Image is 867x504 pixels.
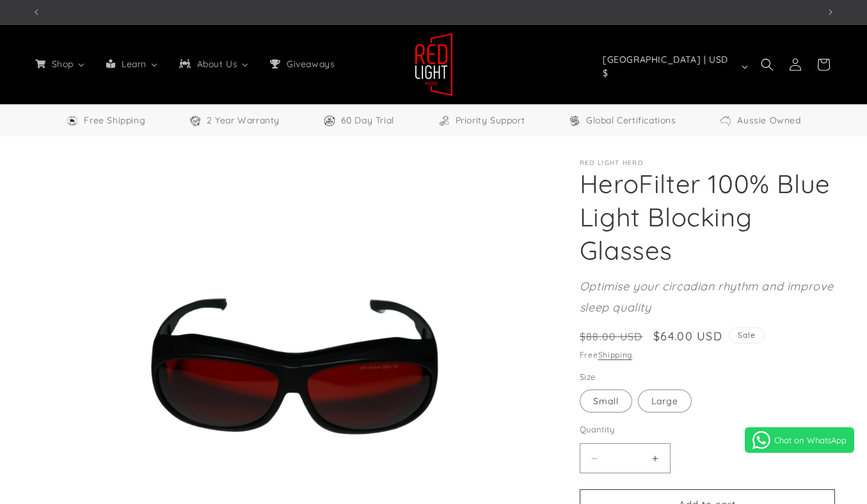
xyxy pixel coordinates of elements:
[580,329,643,344] s: $88.00 USD
[580,159,835,167] p: Red Light Hero
[84,113,145,129] span: Free Shipping
[438,113,525,129] a: Priority Support
[586,113,676,129] span: Global Certifications
[189,113,280,129] a: 2 Year Warranty
[580,167,835,267] h1: HeroFilter 100% Blue Light Blocking Glasses
[119,58,148,70] span: Learn
[410,28,457,101] a: Red Light Hero
[598,350,633,359] a: Shipping
[438,114,450,127] img: Support Icon
[580,390,632,413] label: Small
[415,33,453,97] img: Red Light Hero
[737,113,800,129] span: Aussie Owned
[719,114,732,127] img: Aussie Owned Icon
[638,390,692,413] label: Large
[323,114,336,127] img: Trial Icon
[189,114,202,127] img: Warranty Icon
[719,113,800,129] a: Aussie Owned
[95,51,168,77] a: Learn
[49,58,75,70] span: Shop
[580,371,597,384] legend: Size
[580,279,834,314] em: Optimise your circadian rhythm and improve sleep quality
[66,114,79,127] img: Free Shipping Icon
[66,113,145,129] a: Free Worldwide Shipping
[774,435,847,445] span: Chat on WhatsApp
[207,113,280,129] span: 2 Year Warranty
[568,114,581,127] img: Certifications Icon
[745,427,854,453] a: Chat on WhatsApp
[168,51,259,77] a: About Us
[323,113,394,129] a: 60 Day Trial
[729,327,765,343] span: Sale
[653,327,722,345] span: $64.00 USD
[341,113,394,129] span: 60 Day Trial
[753,51,781,79] summary: Search
[456,113,525,129] span: Priority Support
[580,349,835,361] div: Free .
[568,113,676,129] a: Global Certifications
[195,58,239,70] span: About Us
[284,58,336,70] span: Giveaways
[595,54,753,79] button: [GEOGRAPHIC_DATA] | USD $
[24,51,95,77] a: Shop
[603,53,736,80] span: [GEOGRAPHIC_DATA] | USD $
[580,423,835,436] label: Quantity
[259,51,344,77] a: Giveaways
